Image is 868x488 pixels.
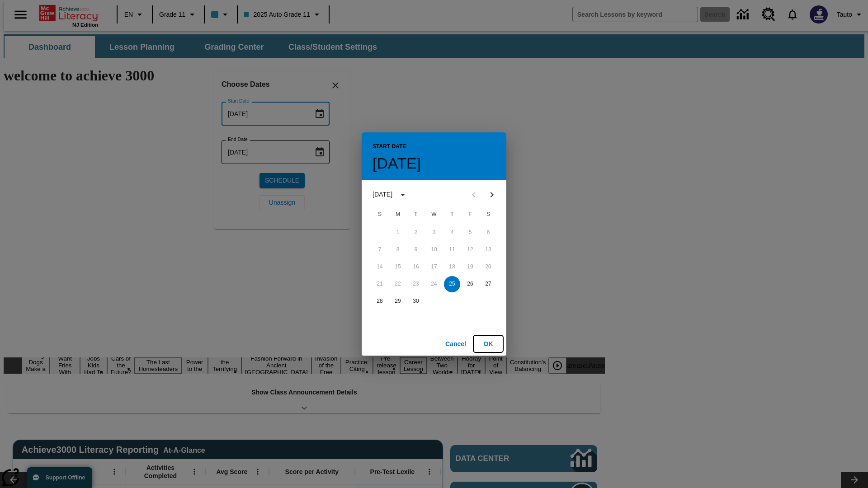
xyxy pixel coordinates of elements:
button: 30 [408,293,424,310]
span: Friday [462,206,478,224]
span: Thursday [444,206,460,224]
button: 29 [390,293,406,310]
button: Next month [483,186,501,204]
span: Wednesday [426,206,442,224]
button: OK [474,336,503,352]
span: Tuesday [408,206,424,224]
div: [DATE] [373,190,392,199]
span: Sunday [372,206,388,224]
button: 25 [444,276,460,292]
h4: [DATE] [373,154,421,173]
button: 27 [480,276,496,292]
button: 28 [372,293,388,310]
span: Saturday [480,206,496,224]
button: 26 [462,276,478,292]
button: calendar view is open, switch to year view [395,187,410,202]
body: Maximum 600 characters Press Escape to exit toolbar Press Alt + F10 to reach toolbar [4,7,132,15]
span: Monday [390,206,406,224]
span: Start Date [373,140,406,154]
button: Cancel [441,336,470,352]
